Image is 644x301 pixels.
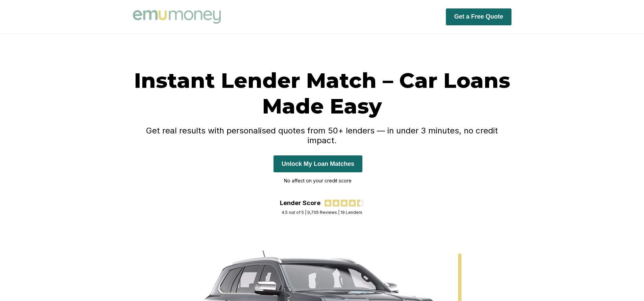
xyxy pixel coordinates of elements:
img: Emu Money logo [133,10,221,24]
p: No affect on your credit score [273,176,362,186]
button: Get a Free Quote [446,8,511,25]
a: Unlock My Loan Matches [273,160,362,167]
img: review star [333,200,339,206]
img: review star [341,200,348,206]
h1: Instant Lender Match – Car Loans Made Easy [133,68,511,119]
div: Lender Score [280,199,320,206]
img: review star [349,200,356,206]
h4: Get real results with personalised quotes from 50+ lenders — in under 3 minutes, no credit impact. [133,126,511,145]
div: 4.5 out of 5 | 9,705 Reviews | 19 Lenders [282,210,362,215]
a: Get a Free Quote [446,13,511,20]
button: Unlock My Loan Matches [273,155,362,172]
img: review star [357,200,364,206]
img: review star [325,200,331,206]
